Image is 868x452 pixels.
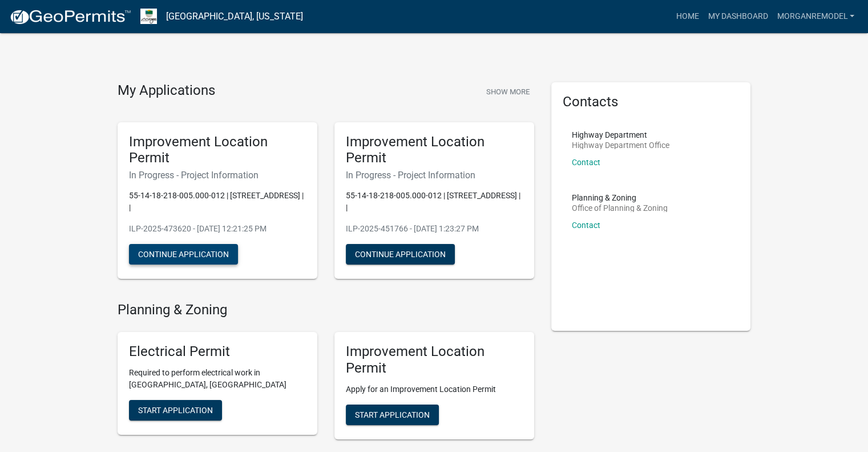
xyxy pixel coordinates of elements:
span: Start Application [355,410,430,419]
a: morganremodel [772,6,859,27]
p: Apply for an Improvement Location Permit [346,383,523,395]
button: Continue Application [129,244,238,265]
a: Contact [572,221,600,230]
a: Contact [572,158,600,167]
h6: In Progress - Project Information [346,170,523,181]
a: Home [671,6,703,27]
button: Continue Application [346,244,455,265]
a: [GEOGRAPHIC_DATA], [US_STATE] [166,7,303,26]
p: 55-14-18-218-005.000-012 | [STREET_ADDRESS] | | [346,190,523,214]
button: Show More [482,82,534,101]
button: Start Application [129,400,222,421]
img: Morgan County, Indiana [140,9,157,24]
h4: Planning & Zoning [118,302,534,318]
p: Highway Department Office [572,141,669,149]
a: My Dashboard [703,6,772,27]
p: Highway Department [572,131,669,139]
p: Required to perform electrical work in [GEOGRAPHIC_DATA], [GEOGRAPHIC_DATA] [129,367,306,391]
h6: In Progress - Project Information [129,170,306,181]
p: 55-14-18-218-005.000-012 | [STREET_ADDRESS] | | [129,190,306,214]
h4: My Applications [118,82,215,99]
p: ILP-2025-451766 - [DATE] 1:23:27 PM [346,223,523,235]
button: Start Application [346,405,439,425]
h5: Improvement Location Permit [346,343,523,377]
h5: Improvement Location Permit [129,134,306,167]
span: Start Application [138,405,213,414]
h5: Improvement Location Permit [346,134,523,167]
p: Office of Planning & Zoning [572,204,668,212]
p: Planning & Zoning [572,194,668,202]
h5: Electrical Permit [129,343,306,360]
h5: Contacts [563,94,740,110]
p: ILP-2025-473620 - [DATE] 12:21:25 PM [129,223,306,235]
